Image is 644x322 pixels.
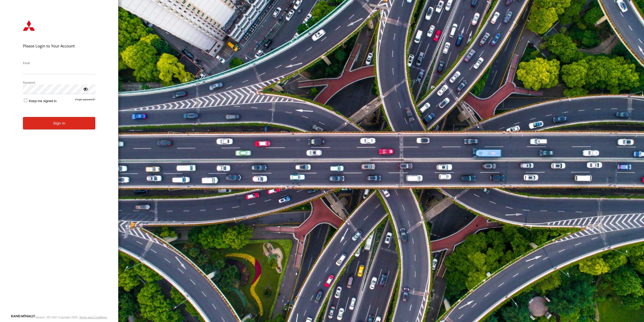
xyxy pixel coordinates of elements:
a: Forgot password? [75,98,95,103]
a: Terms and Conditions [79,316,107,319]
a: Visit our Website [11,315,35,320]
h2: Please Login to Your Account [23,43,96,48]
button: Sign in [23,117,96,130]
label: Password [23,80,96,84]
div: © Copyright 2025 - [55,316,107,319]
img: Mitsubishi Fleet [23,20,35,31]
input: Keep me signed in [24,99,27,102]
div: ViewPassword [83,86,88,91]
form: main [15,13,103,314]
div: Version: 307.00 [35,316,55,319]
span: Keep me signed in [29,99,57,103]
label: Email [23,61,96,65]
